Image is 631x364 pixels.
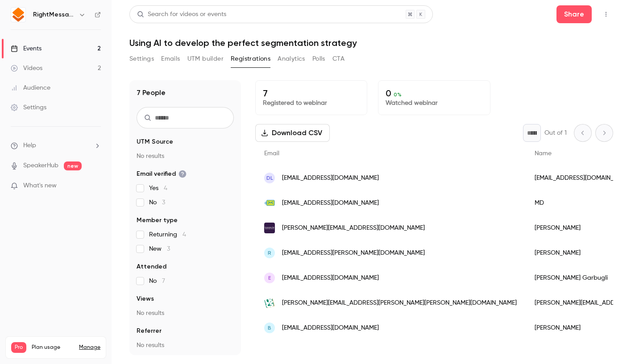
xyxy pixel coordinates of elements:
[137,152,234,161] p: No results
[137,170,187,178] span: Email verified
[386,88,482,99] p: 0
[137,262,166,271] span: Attended
[32,344,74,351] span: Plan usage
[332,52,345,66] button: CTA
[33,10,75,19] h6: RightMessage
[137,327,162,335] span: Referrer
[23,161,58,170] a: SpeakerHub
[137,294,154,303] span: Views
[129,52,154,66] button: Settings
[137,216,178,225] span: Member type
[268,249,271,257] span: R
[11,8,25,22] img: RightMessage
[282,199,379,208] span: [EMAIL_ADDRESS][DOMAIN_NAME]
[278,52,305,66] button: Analytics
[282,248,425,258] span: [EMAIL_ADDRESS][PERSON_NAME][DOMAIN_NAME]
[266,174,273,182] span: dL
[556,5,592,23] button: Share
[268,324,271,332] span: B
[129,37,613,48] h1: Using AI to develop the perfect segmentation strategy
[137,137,173,146] span: UTM Source
[264,298,275,308] img: lk-cs.com
[79,344,100,351] a: Manage
[544,128,567,137] p: Out of 1
[255,124,330,142] button: Download CSV
[137,309,234,318] p: No results
[11,44,42,53] div: Events
[137,137,234,350] section: facet-groups
[137,341,234,350] p: No results
[149,230,186,239] span: Returning
[282,223,425,233] span: [PERSON_NAME][EMAIL_ADDRESS][DOMAIN_NAME]
[264,223,275,233] img: conversionowl.com
[187,52,224,66] button: UTM builder
[282,273,379,283] span: [EMAIL_ADDRESS][DOMAIN_NAME]
[394,91,402,98] span: 0 %
[535,150,552,157] span: Name
[162,199,165,206] span: 3
[312,52,325,66] button: Polls
[11,64,42,73] div: Videos
[149,244,170,253] span: New
[263,99,360,108] p: Registered to webinar
[386,99,482,108] p: Watched webinar
[282,174,379,183] span: [EMAIL_ADDRESS][DOMAIN_NAME]
[164,185,167,191] span: 4
[282,298,517,308] span: [PERSON_NAME][EMAIL_ADDRESS][PERSON_NAME][PERSON_NAME][DOMAIN_NAME]
[11,103,46,112] div: Settings
[167,246,170,252] span: 3
[137,87,166,98] h1: 7 People
[11,141,101,150] li: help-dropdown-opener
[149,184,167,193] span: Yes
[183,232,186,238] span: 4
[23,181,57,190] span: What's new
[161,52,180,66] button: Emails
[23,141,36,150] span: Help
[64,161,82,170] span: new
[268,274,271,282] span: E
[149,277,165,285] span: No
[264,198,275,208] img: personalizedpaths.com
[137,10,226,19] div: Search for videos or events
[11,83,50,92] div: Audience
[11,342,26,353] span: Pro
[263,88,360,99] p: 7
[162,278,165,284] span: 7
[264,150,279,157] span: Email
[282,323,379,333] span: [EMAIL_ADDRESS][DOMAIN_NAME]
[231,52,270,66] button: Registrations
[90,182,101,190] iframe: Noticeable Trigger
[149,198,165,207] span: No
